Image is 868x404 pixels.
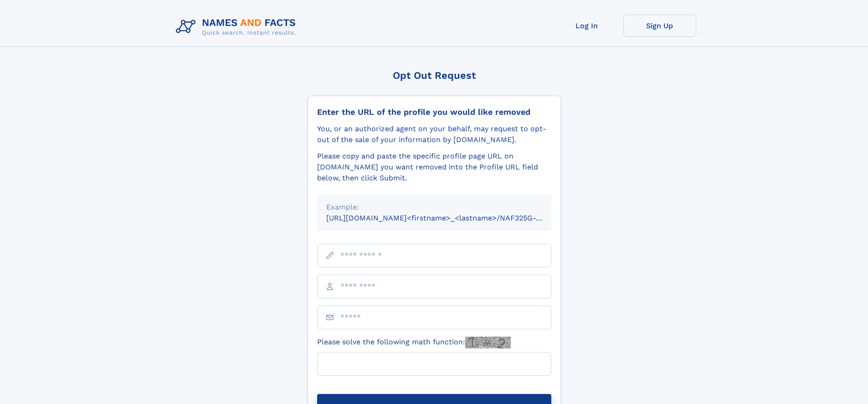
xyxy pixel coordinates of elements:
[308,70,561,81] div: Opt Out Request
[317,151,551,184] div: Please copy and paste the specific profile page URL on [DOMAIN_NAME] you want removed into the Pr...
[326,202,542,213] div: Example:
[326,214,569,222] small: [URL][DOMAIN_NAME]<firstname>_<lastname>/NAF325G-xxxxxxxx
[317,107,551,117] div: Enter the URL of the profile you would like removed
[623,15,696,37] a: Sign Up
[550,15,623,37] a: Log In
[317,123,551,145] div: You, or an authorized agent on your behalf, may request to opt-out of the sale of your informatio...
[317,337,511,348] label: Please solve the following math function:
[172,15,303,39] img: Logo Names and Facts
